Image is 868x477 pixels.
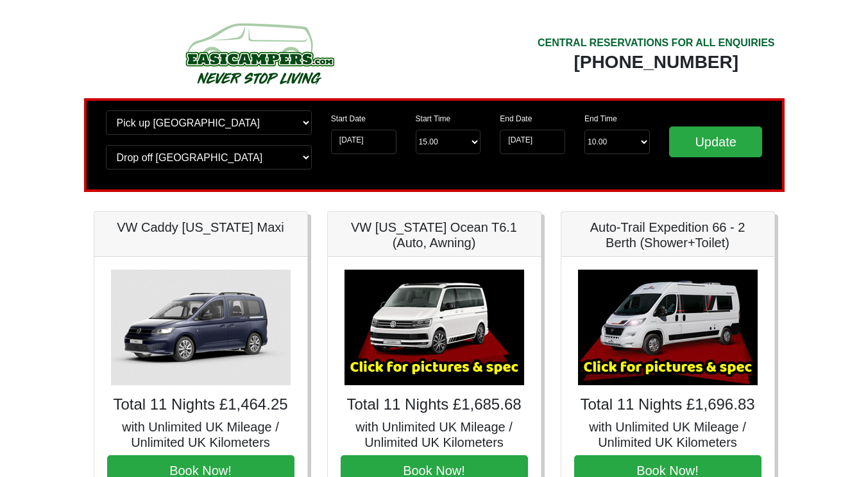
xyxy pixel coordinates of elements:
label: Start Time [416,113,451,125]
h5: with Unlimited UK Mileage / Unlimited UK Kilometers [574,419,762,450]
img: VW Caddy California Maxi [111,270,291,385]
div: [PHONE_NUMBER] [538,51,775,74]
h5: VW Caddy [US_STATE] Maxi [107,220,294,235]
img: Auto-Trail Expedition 66 - 2 Berth (Shower+Toilet) [578,270,758,385]
input: Return Date [500,130,565,154]
label: End Date [500,113,532,125]
label: Start Date [331,113,366,125]
h5: Auto-Trail Expedition 66 - 2 Berth (Shower+Toilet) [574,220,762,250]
input: Start Date [331,130,396,154]
h4: Total 11 Nights £1,464.25 [107,395,294,414]
h5: VW [US_STATE] Ocean T6.1 (Auto, Awning) [341,220,528,250]
h5: with Unlimited UK Mileage / Unlimited UK Kilometers [107,419,294,450]
label: End Time [584,113,617,125]
div: CENTRAL RESERVATIONS FOR ALL ENQUIRIES [538,35,775,51]
img: VW California Ocean T6.1 (Auto, Awning) [345,270,524,385]
h4: Total 11 Nights £1,696.83 [574,395,762,414]
h4: Total 11 Nights £1,685.68 [341,395,528,414]
h5: with Unlimited UK Mileage / Unlimited UK Kilometers [341,419,528,450]
img: campers-checkout-logo.png [137,18,381,89]
input: Update [669,126,763,157]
